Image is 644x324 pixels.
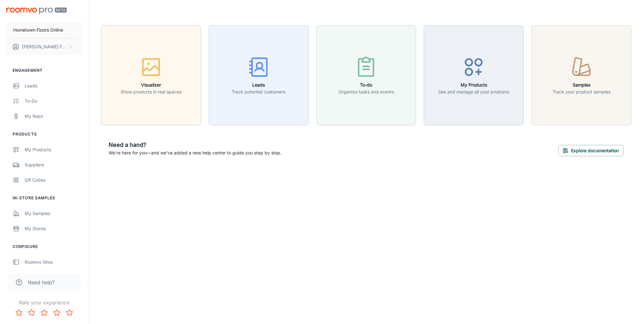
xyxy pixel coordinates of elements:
div: QR Codes [25,177,82,183]
a: LeadsTrack potential customers [209,72,309,78]
p: See and manage all your products [438,88,509,95]
div: To-do [25,98,82,105]
img: Roomvo PRO Beta [6,8,67,14]
button: LeadsTrack potential customers [209,25,309,125]
button: SamplesTrack your product samples [531,25,631,125]
h6: Leads [232,81,285,88]
a: My ProductsSee and manage all your products [424,72,524,78]
p: Organize tasks and events [338,88,394,95]
div: Suppliers [25,161,82,168]
h6: Need a hand? [109,141,282,149]
h6: Visualizer [121,81,182,88]
div: My Products [25,146,82,153]
button: Explore documentation [558,145,624,156]
div: My Reps [25,113,82,120]
button: [PERSON_NAME] Foulon [6,39,82,55]
button: My ProductsSee and manage all your products [424,25,524,125]
p: Track potential customers [232,88,285,95]
h6: Samples [552,81,611,88]
p: Track your product samples [552,88,611,95]
h6: To-do [338,81,394,88]
h6: My Products [438,81,509,88]
button: To-doOrganize tasks and events [316,25,416,125]
p: We're here for you—and we've added a new help center to guide you step by step. [109,149,282,156]
p: Show products in real spaces [121,88,182,95]
p: Hometown Floors Online [13,27,63,33]
a: SamplesTrack your product samples [531,72,631,78]
p: [PERSON_NAME] Foulon [22,43,67,50]
a: Explore documentation [558,147,624,153]
button: Hometown Floors Online [6,22,82,38]
a: To-doOrganize tasks and events [316,72,416,78]
div: Leads [25,82,82,89]
button: VisualizerShow products in real spaces [101,25,201,125]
